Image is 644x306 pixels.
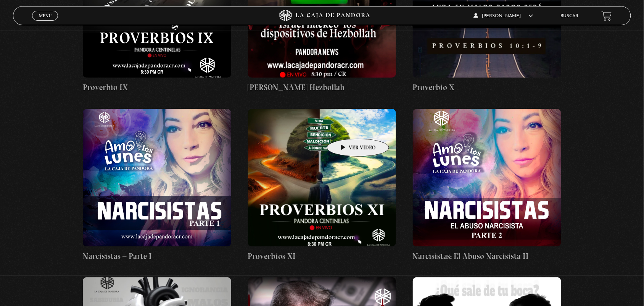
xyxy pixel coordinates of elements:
[248,250,396,262] h4: Proverbios XI
[39,13,52,18] span: Menu
[561,14,579,18] a: Buscar
[413,250,561,262] h4: Narcisistas: El Abuso Narcisista II
[83,109,231,262] a: Narcisistas – Parte I
[413,81,561,94] h4: Proverbio X
[413,109,561,262] a: Narcisistas: El Abuso Narcisista II
[602,11,612,21] a: View your shopping cart
[474,14,533,18] span: [PERSON_NAME]
[248,109,396,262] a: Proverbios XI
[248,81,396,94] h4: [PERSON_NAME] Hezbollah
[83,81,231,94] h4: Proverbio IX
[36,20,54,25] span: Cerrar
[83,250,231,262] h4: Narcisistas – Parte I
